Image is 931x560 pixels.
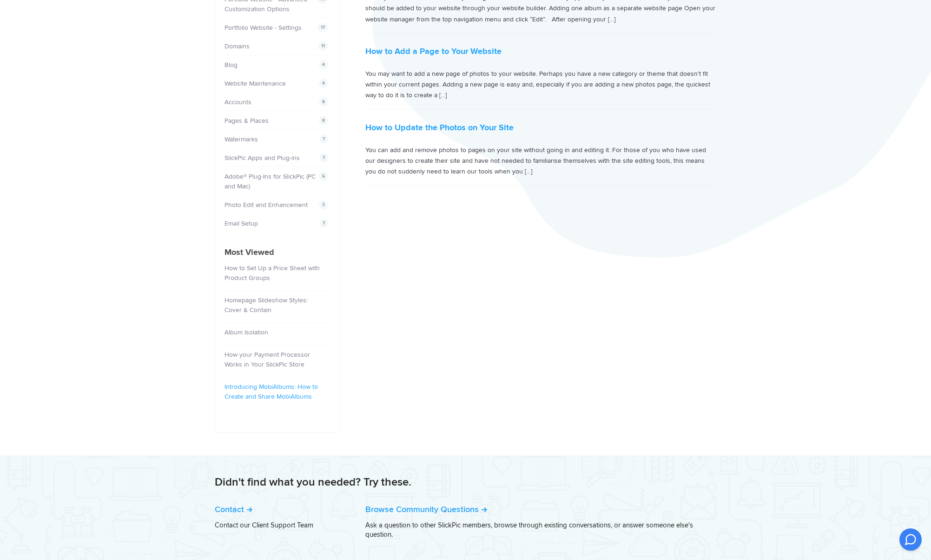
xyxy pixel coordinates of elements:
p: You may want to add a new page of photos to your website. Perhaps you have a new category or them... [365,68,717,101]
span: 17 [317,23,328,32]
span: 6 [319,172,328,181]
a: Pages & Places [224,117,269,125]
a: Domains [224,42,250,50]
a: Introducing MobiAlbums: How to Create and Share MobiAlbums [224,383,318,400]
a: Accounts [224,98,251,106]
a: Adobe® Plug-Ins for SlickPic (PC and Mac) [224,173,316,190]
span: 8 [319,116,328,125]
a: Blog [224,61,238,69]
a: Watermarks [224,135,258,143]
p: Ask a question to other SlickPic members, browse through existing conversations, or answer someon... [365,520,717,539]
span: 7 [319,219,328,228]
span: 7 [319,134,328,144]
span: 3 [319,200,328,209]
a: Contact [215,504,252,514]
a: Album Isolation [224,328,268,336]
a: SlickPic Apps and Plug-ins [224,154,300,162]
a: How your Payment Processor Works in Your SlickPic Store [224,351,310,368]
a: Website Maintenance [224,80,286,87]
span: 4 [319,60,328,69]
a: Portfolio Website - Settings [224,24,302,32]
a: Contact our Client Support Team [215,521,313,529]
a: How to Set Up a Price Sheet with Product Groups [224,264,320,282]
h2: Didn't find what you needed? Try these. [215,475,717,490]
span: 4 [319,79,328,88]
a: Velga Briška [692,548,717,553]
h4: Most Viewed [224,246,330,259]
span: 7 [319,153,328,162]
a: Homepage Slideshow Styles: Cover & Contain [224,296,308,314]
a: How to Add a Page to Your Website [365,46,502,56]
a: Photo Edit and Enhancement [224,201,308,209]
a: How to Update the Photos on Your Site [365,122,514,133]
span: 11 [318,41,328,51]
a: Email Setup [224,220,258,227]
a: Browse Community Questions [365,504,487,514]
p: You can add and remove photos to pages on your site without going in and editing it. For those of... [365,145,717,177]
span: 8 [319,97,328,107]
